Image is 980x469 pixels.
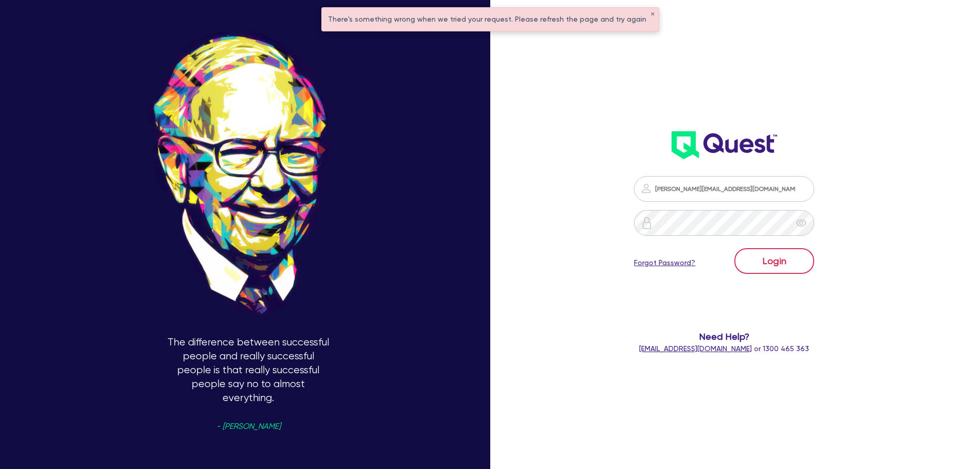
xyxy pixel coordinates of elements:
span: Need Help? [593,329,855,343]
img: icon-password [640,182,652,195]
a: Forgot Password? [634,257,695,268]
a: [EMAIL_ADDRESS][DOMAIN_NAME] [639,344,752,353]
button: Login [734,248,814,274]
span: - [PERSON_NAME] [216,423,281,430]
img: wH2k97JdezQIQAAAABJRU5ErkJggg== [672,131,777,159]
div: There's something wrong when we tried your request. Please refresh the page and try again [322,8,659,31]
img: icon-password [641,217,653,229]
span: eye [796,218,806,228]
button: ✕ [650,12,655,17]
span: or 1300 465 363 [639,344,809,353]
input: Email address [634,176,814,202]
